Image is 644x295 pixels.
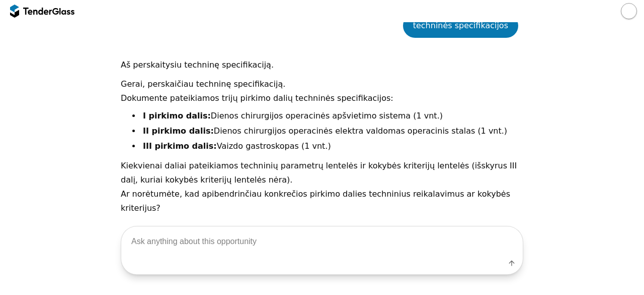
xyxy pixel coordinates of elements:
li: Dienos chirurgijos operacinės apšvietimo sistema (1 vnt.) [141,109,523,123]
p: Gerai, perskaičiau techninę specifikaciją. [121,77,523,91]
p: Ar norėtumėte, kad apibendrinčiau konkrečios pirkimo dalies techninius reikalavimus ar kokybės kr... [121,187,523,215]
p: Aš perskaitysiu techninę specifikaciją. [121,58,523,72]
div: techninės specifikacijos [413,19,508,33]
strong: I pirkimo dalis: [143,111,211,121]
p: Dokumente pateikiamos trijų pirkimo dalių techninės specifikacijos: [121,91,523,105]
p: Kiekvienai daliai pateikiamos techninių parametrų lentelės ir kokybės kriterijų lentelės (išskyru... [121,159,523,187]
li: Vaizdo gastroskopas (1 vnt.) [141,140,523,153]
strong: III pirkimo dalis: [143,141,217,151]
li: Dienos chirurgijos operacinės elektra valdomas operacinis stalas (1 vnt.) [141,125,523,138]
strong: II pirkimo dalis: [143,126,214,136]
